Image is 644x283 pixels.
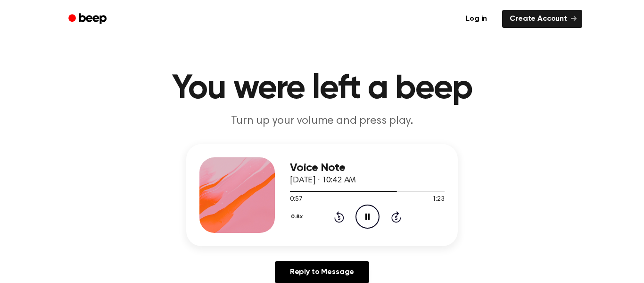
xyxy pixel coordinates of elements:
span: 1:23 [432,195,445,205]
a: Beep [62,10,115,28]
span: [DATE] · 10:42 AM [290,176,356,185]
a: Create Account [502,10,582,28]
h1: You were left a beep [81,72,563,106]
span: 0:57 [290,195,302,205]
h3: Voice Note [290,162,445,174]
a: Reply to Message [275,261,369,283]
p: Turn up your volume and press play. [141,113,503,129]
button: 0.8x [290,209,306,225]
a: Log in [456,8,496,30]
